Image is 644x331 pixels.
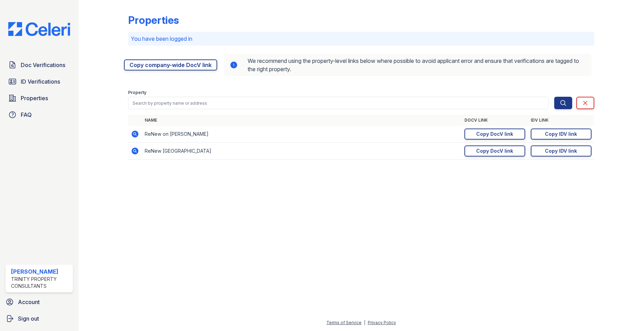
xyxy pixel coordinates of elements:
[21,94,48,102] span: Properties
[462,115,528,126] th: DocV Link
[21,61,65,69] span: Doc Verifications
[3,295,76,309] a: Account
[6,108,73,122] a: FAQ
[128,14,179,26] div: Properties
[21,77,60,86] span: ID Verifications
[18,298,40,306] span: Account
[3,312,76,325] a: Sign out
[6,91,73,105] a: Properties
[11,276,70,290] div: Trinity Property Consultants
[476,131,513,138] div: Copy DocV link
[142,143,461,160] td: ReNew [GEOGRAPHIC_DATA]
[531,145,592,157] a: Copy IDV link
[142,126,461,143] td: ReNew on [PERSON_NAME]
[364,320,365,325] div: |
[528,115,594,126] th: IDV Link
[21,111,32,119] span: FAQ
[11,267,70,276] div: [PERSON_NAME]
[545,131,577,138] div: Copy IDV link
[128,90,146,95] label: Property
[464,145,525,157] a: Copy DocV link
[142,115,461,126] th: Name
[368,320,396,325] a: Privacy Policy
[6,58,73,72] a: Doc Verifications
[124,59,217,70] a: Copy company-wide DocV link
[131,35,591,43] p: You have been logged in
[18,314,39,323] span: Sign out
[3,22,76,36] img: CE_Logo_Blue-a8612792a0a2168367f1c8372b55b34899dd931a85d93a1a3d3e32e68fde9ad4.png
[128,97,548,109] input: Search by property name or address
[224,54,591,76] div: We recommend using the property-level links below where possible to avoid applicant error and ens...
[476,148,513,154] div: Copy DocV link
[326,320,362,325] a: Terms of Service
[531,129,592,140] a: Copy IDV link
[545,148,577,154] div: Copy IDV link
[464,129,525,140] a: Copy DocV link
[6,75,73,88] a: ID Verifications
